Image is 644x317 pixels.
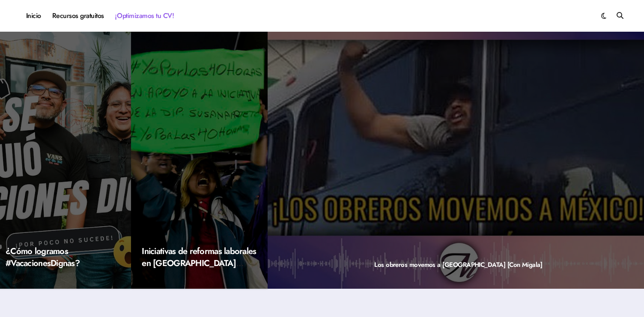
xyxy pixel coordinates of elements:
a: ¡Optimizamos tu CV! [110,4,179,27]
a: Iniciativas de reformas laborales en [GEOGRAPHIC_DATA] (2023) [142,245,256,281]
a: Inicio [21,4,47,27]
a: Los obreros movemos a [GEOGRAPHIC_DATA] [Con Migala] [374,260,542,269]
a: Recursos gratuitos [47,4,110,27]
a: ¿Cómo logramos #VacacionesDignas? [6,245,80,269]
